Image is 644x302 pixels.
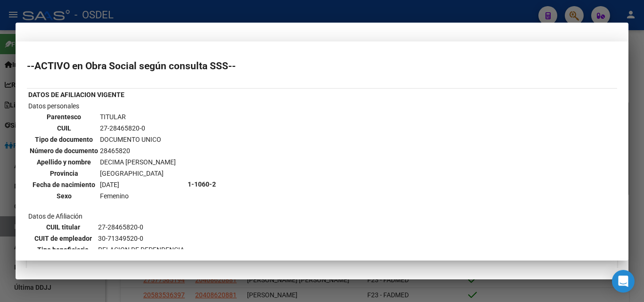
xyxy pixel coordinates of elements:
th: Tipo beneficiario [29,245,97,255]
td: DOCUMENTO UNICO [99,134,176,145]
td: Femenino [99,191,176,201]
th: Apellido y nombre [29,157,99,167]
th: Parentesco [29,112,99,122]
td: [DATE] [99,180,176,190]
td: DECIMA [PERSON_NAME] [99,157,176,167]
th: Sexo [29,191,99,201]
td: TITULAR [99,112,176,122]
th: Fecha de nacimiento [29,180,99,190]
b: DATOS DE AFILIACION VIGENTE [28,91,124,98]
td: 27-28465820-0 [98,222,185,232]
th: CUIL [29,123,99,133]
td: 27-28465820-0 [99,123,176,133]
th: CUIT de empleador [29,233,97,244]
td: Datos personales Datos de Afiliación [28,101,186,268]
h2: --ACTIVO en Obra Social según consulta SSS-- [27,61,617,71]
td: [GEOGRAPHIC_DATA] [99,168,176,179]
th: CUIL titular [29,222,97,232]
th: Número de documento [29,146,99,156]
div: Open Intercom Messenger [612,270,635,293]
th: Tipo de documento [29,134,99,145]
th: Provincia [29,168,99,179]
td: 30-71349520-0 [98,233,185,244]
td: 28465820 [99,146,176,156]
b: 1-1060-2 [188,180,216,188]
td: RELACION DE DEPENDENCIA [98,245,185,255]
